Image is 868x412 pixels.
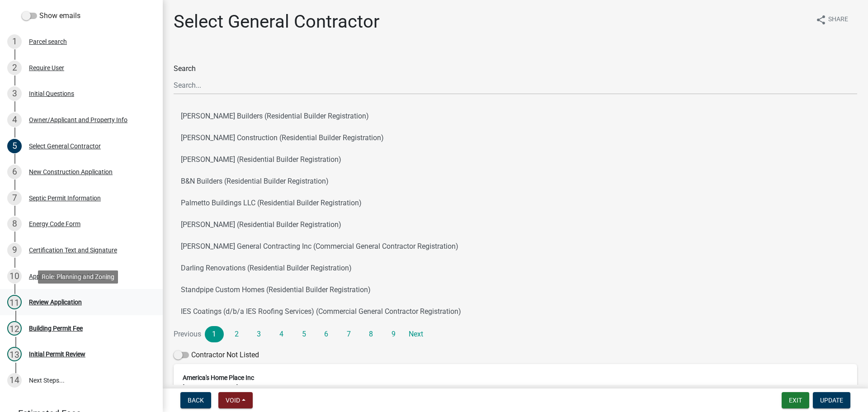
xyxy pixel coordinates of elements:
[227,326,246,342] a: 2
[29,325,83,331] div: Building Permit Fee
[7,295,22,309] div: 11
[29,143,101,149] div: Select General Contractor
[29,247,117,253] div: Certification Text and Signature
[29,299,82,305] div: Review Application
[174,192,857,214] button: Palmetto Buildings LLC (Residential Builder Registration)
[29,351,85,357] div: Initial Permit Review
[174,279,857,301] button: Standpipe Custom Homes (Residential Builder Registration)
[226,397,240,404] span: Void
[250,326,269,342] a: 3
[174,127,857,149] button: [PERSON_NAME] Construction (Residential Builder Registration)
[29,38,67,45] div: Parcel search
[29,169,113,175] div: New Construction Application
[29,273,105,279] div: Application Submittal Form
[174,214,857,236] button: [PERSON_NAME] (Residential Builder Registration)
[188,397,204,404] span: Back
[29,90,74,97] div: Initial Questions
[174,76,857,95] input: Search...
[174,105,857,127] button: [PERSON_NAME] Builders (Residential Builder Registration)
[183,374,254,381] strong: America's Home Place Inc
[294,326,313,342] a: 5
[218,392,253,408] button: Void
[29,65,64,71] div: Require User
[828,14,848,25] span: Share
[7,139,22,153] div: 5
[7,269,22,284] div: 10
[29,195,101,201] div: Septic Permit Information
[7,113,22,127] div: 4
[174,149,857,170] button: [PERSON_NAME] (Residential Builder Registration)
[174,257,857,279] button: Darling Renovations (Residential Builder Registration)
[7,191,22,205] div: 7
[7,347,22,361] div: 13
[7,165,22,179] div: 6
[180,392,211,408] button: Back
[174,350,259,360] label: Contractor Not Listed
[7,61,22,75] div: 2
[782,392,809,408] button: Exit
[22,10,80,21] label: Show emails
[7,373,22,388] div: 14
[7,34,22,49] div: 1
[38,270,118,284] div: Role: Planning and Zoning
[820,397,843,404] span: Update
[174,236,857,257] button: [PERSON_NAME] General Contracting Inc (Commercial General Contractor Registration)
[7,217,22,231] div: 8
[272,326,291,342] a: 4
[29,221,80,227] div: Energy Code Form
[813,392,850,408] button: Update
[174,65,196,72] label: Search
[808,11,855,28] button: shareShare
[174,301,857,322] button: IES Coatings (d/b/a IES Roofing Services) (Commercial General Contractor Registration)
[406,326,425,342] a: Next
[7,86,22,101] div: 3
[362,326,381,342] a: 8
[816,14,826,25] i: share
[384,326,403,342] a: 9
[29,117,127,123] div: Owner/Applicant and Property Info
[340,326,359,342] a: 7
[174,11,380,33] h1: Select General Contractor
[317,326,336,342] a: 6
[174,326,857,342] nav: Page navigation
[7,243,22,257] div: 9
[205,326,224,342] a: 1
[174,170,857,192] button: B&N Builders (Residential Builder Registration)
[7,321,22,336] div: 12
